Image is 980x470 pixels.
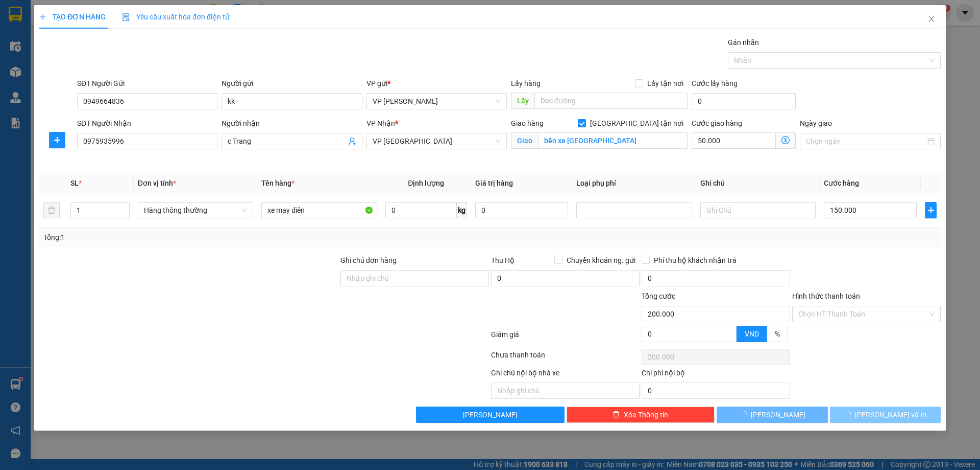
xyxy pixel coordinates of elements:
[70,179,79,187] span: SL
[490,329,641,347] div: Giảm giá
[800,119,832,127] label: Ngày giao
[340,256,397,264] label: Ghi chú đơn hàng
[692,132,776,149] input: Cước giao hàng
[463,409,518,420] span: [PERSON_NAME]
[475,179,513,187] span: Giá trị hàng
[50,136,65,144] span: plus
[534,93,688,109] input: Dọc đường
[728,38,759,47] label: Gán nhãn
[751,409,805,420] span: [PERSON_NAME]
[650,255,741,266] span: Phí thu hộ khách nhận trả
[475,202,568,218] input: 0
[222,118,362,129] div: Người nhận
[511,132,538,149] span: Giao
[806,136,925,147] input: Ngày giao
[511,79,541,87] span: Lấy hàng
[491,256,514,264] span: Thu Hộ
[490,349,641,367] div: Chưa thanh toán
[43,232,378,243] div: Tổng: 1
[261,179,295,187] span: Tên hàng
[77,118,217,129] div: SĐT Người Nhận
[917,5,946,34] button: Close
[781,136,790,144] span: dollar-circle
[491,383,640,399] input: Nhập ghi chú
[925,202,936,218] button: plus
[567,407,715,423] button: deleteXóa Thông tin
[416,407,565,423] button: [PERSON_NAME]
[692,93,796,109] input: Cước lấy hàng
[830,407,941,423] button: [PERSON_NAME] và In
[717,407,827,423] button: [PERSON_NAME]
[39,13,46,20] span: plus
[692,119,742,127] label: Cước giao hàng
[222,78,362,89] div: Người gửi
[925,206,936,214] span: plus
[642,292,675,300] span: Tổng cước
[624,409,668,420] span: Xóa Thông tin
[408,179,444,187] span: Định lượng
[122,13,230,21] span: Yêu cầu xuất hóa đơn điện tử
[824,179,859,187] span: Cước hàng
[43,202,60,218] button: delete
[366,119,395,127] span: VP Nhận
[144,203,247,218] span: Hàng thông thường
[373,94,501,109] span: VP Nguyễn Xiển
[340,270,489,286] input: Ghi chú đơn hàng
[572,173,696,193] th: Loại phụ phí
[348,137,356,145] span: user-add
[927,15,936,23] span: close
[855,409,926,420] span: [PERSON_NAME] và In
[511,119,544,127] span: Giao hàng
[39,13,106,21] span: TẠO ĐƠN HÀNG
[538,132,688,149] input: Giao tận nơi
[740,411,751,418] span: loading
[844,411,855,418] span: loading
[511,93,534,109] span: Lấy
[138,179,176,187] span: Đơn vị tính
[642,367,790,383] div: Chi phí nội bộ
[643,78,688,89] span: Lấy tận nơi
[700,202,816,218] input: Ghi Chú
[122,13,130,21] img: icon
[745,330,759,338] span: VND
[373,133,501,149] span: VP Thái Bình
[366,78,507,89] div: VP gửi
[49,132,65,148] button: plus
[261,202,377,218] input: VD: Bàn, Ghế
[491,367,640,383] div: Ghi chú nội bộ nhà xe
[612,411,620,419] span: delete
[457,202,467,218] span: kg
[77,78,217,89] div: SĐT Người Gửi
[692,79,738,87] label: Cước lấy hàng
[586,118,688,129] span: [GEOGRAPHIC_DATA] tận nơi
[696,173,820,193] th: Ghi chú
[775,330,780,338] span: %
[562,255,640,266] span: Chuyển khoản ng. gửi
[792,292,860,300] label: Hình thức thanh toán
